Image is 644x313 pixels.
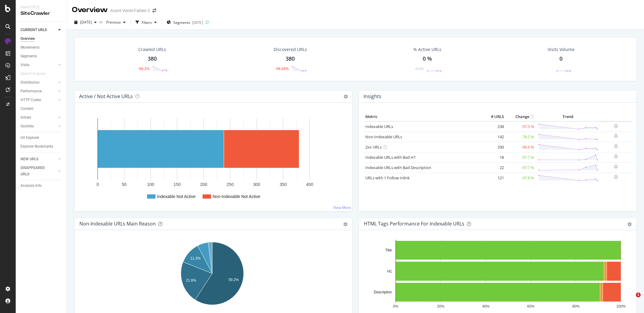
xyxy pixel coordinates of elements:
[80,20,92,25] span: 2025 Sep. 22nd
[72,18,99,27] button: [DATE]
[559,55,562,63] div: 0
[481,121,505,132] td: 238
[548,46,575,53] div: Visits Volume
[21,114,31,121] div: Inlinks
[481,132,505,142] td: 142
[21,5,62,10] div: Analytics
[505,152,536,162] td: -97.7 %
[343,222,348,226] div: gear
[505,162,536,173] td: -97.7 %
[536,112,600,121] th: Trend
[21,156,38,162] div: NEW URLS
[481,142,505,152] td: 330
[133,18,159,27] button: Filters
[21,79,56,86] a: Distribution
[200,182,207,187] text: 200
[21,79,40,86] div: Distribution
[505,142,536,152] td: -96.6 %
[393,304,398,308] text: 0%
[173,20,190,25] span: Segments
[275,66,289,71] div: -98.04%
[614,164,618,169] div: bell-plus
[104,18,128,27] button: Previous
[21,114,56,121] a: Inlinks
[423,55,432,63] div: 0 %
[97,182,99,187] text: 0
[385,248,392,252] text: Title
[365,124,393,129] a: Indexable URLs
[614,133,618,138] div: bell-plus
[110,8,150,14] div: Avant Vente Fabien 2
[505,173,536,183] td: -97.8 %
[21,62,30,68] div: Visits
[344,94,348,99] i: Options
[21,183,42,189] div: Analysis Info
[333,205,351,210] a: View More
[186,278,196,283] text: 21.8%
[505,121,536,132] td: -97.5 %
[306,182,313,187] text: 400
[627,222,632,226] div: gear
[21,106,34,112] div: Content
[21,183,62,189] a: Analysis Info
[190,256,200,260] text: 11.3%
[505,132,536,142] td: -78.2 %
[104,20,121,25] span: Previous
[21,27,47,33] div: CURRENT URLS
[148,55,157,63] div: 380
[79,240,345,310] svg: A chart.
[21,71,52,77] a: Search Engines
[552,66,553,71] div: -
[365,155,416,160] a: Indexable URLs with Bad H1
[364,240,629,310] svg: A chart.
[481,162,505,173] td: 22
[21,143,53,150] div: Explorer Bookmarks
[365,175,410,180] a: URLs with 1 Follow Inlink
[365,134,402,139] a: Non-Indexable URLs
[505,112,536,121] th: Change
[138,66,149,71] div: -96.2%
[227,182,234,187] text: 250
[79,221,156,227] div: Non-Indexable URLs Main Reason
[364,221,464,227] div: HTML Tags Performance for Indexable URLs
[614,154,618,159] div: bell-plus
[21,44,40,51] div: Movements
[21,88,42,94] div: Performance
[482,304,489,308] text: 40%
[21,97,41,103] div: HTTP Codes
[527,304,534,308] text: 60%
[142,20,152,25] div: Filters
[616,304,626,308] text: 100%
[21,106,62,112] a: Content
[21,143,62,150] a: Explorer Bookmarks
[192,20,203,25] div: [DATE]
[79,112,345,206] svg: A chart.
[213,194,260,199] text: Non-Indexable Not Active
[157,194,196,199] text: Indexable Not Active
[21,62,56,68] a: Visits
[253,182,260,187] text: 300
[21,97,56,103] a: HTTP Codes
[21,36,62,42] a: Overview
[614,174,618,179] div: bell-plus
[21,36,35,42] div: Overview
[21,165,51,177] div: DISAPPEARED URLS
[623,292,638,307] iframe: Intercom live chat
[21,10,62,17] div: SiteCrawler
[365,144,382,150] a: 2xx URLs
[21,156,56,162] a: NEW URLS
[138,46,166,53] div: Crawled URLs
[21,165,56,177] a: DISAPPEARED URLS
[437,304,444,308] text: 20%
[414,66,424,71] div: +0.00
[387,269,392,273] text: H1
[614,144,618,149] div: bell-plus
[21,135,39,141] div: Url Explorer
[21,53,37,59] div: Segments
[21,135,62,141] a: Url Explorer
[280,182,287,187] text: 350
[72,5,108,15] div: Overview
